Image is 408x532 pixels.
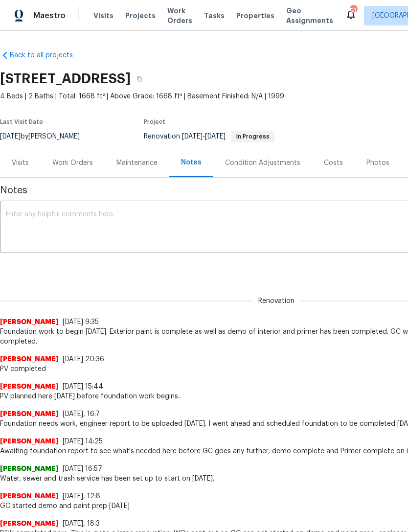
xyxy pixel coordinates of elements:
div: Work Orders [52,158,93,168]
div: Maintenance [116,158,158,168]
div: 53 [350,6,357,16]
div: Condition Adjustments [225,158,300,168]
div: Photos [366,158,389,168]
span: [DATE] [205,133,226,140]
span: [DATE], 16:7 [63,411,100,417]
span: [DATE] 9:35 [63,319,99,325]
span: Maestro [33,11,66,21]
button: Copy Address [131,70,148,88]
span: [DATE] [182,133,203,140]
div: Visits [12,158,29,168]
div: Costs [324,158,343,168]
span: Visits [93,11,113,21]
span: Tasks [204,12,225,19]
span: [DATE] 14:25 [63,438,103,445]
div: Notes [181,158,202,167]
span: [DATE] 20:36 [63,356,104,363]
span: Project [144,119,165,125]
span: Work Orders [167,6,192,25]
span: In Progress [232,134,273,139]
span: [DATE] 15:44 [63,383,103,390]
span: Renovation [252,296,300,306]
span: [DATE] 16:57 [63,465,102,472]
span: Properties [236,11,274,21]
span: Geo Assignments [286,6,333,25]
span: Renovation [144,133,274,140]
span: [DATE], 12:8 [63,493,100,500]
span: Projects [125,11,156,21]
span: - [182,133,226,140]
span: [DATE], 18:3 [63,520,100,527]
